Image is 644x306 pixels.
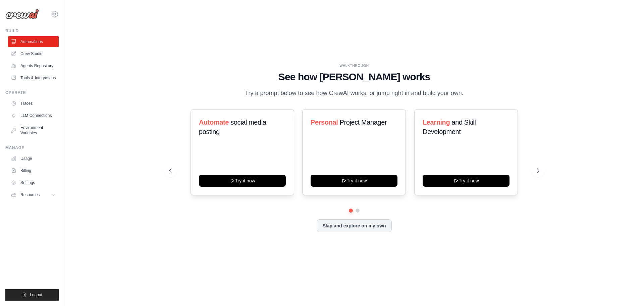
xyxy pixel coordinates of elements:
a: Tools & Integrations [8,73,59,83]
a: Automations [8,36,59,47]
img: Logo [5,9,39,19]
a: LLM Connections [8,110,59,121]
span: Personal [311,119,338,126]
a: Usage [8,153,59,164]
p: Try a prompt below to see how CrewAI works, or jump right in and build your own. [241,88,467,98]
div: Build [5,28,59,34]
a: Billing [8,165,59,176]
span: Project Manager [340,119,387,126]
div: Operate [5,90,59,95]
a: Environment Variables [8,122,59,138]
span: Logout [30,292,42,298]
button: Try it now [423,175,509,187]
a: Settings [8,177,59,188]
a: Traces [8,98,59,109]
span: Learning [423,119,450,126]
a: Agents Repository [8,60,59,71]
span: Automate [199,119,229,126]
button: Try it now [199,175,286,187]
span: social media posting [199,119,266,135]
button: Resources [8,189,59,200]
a: Crew Studio [8,48,59,59]
div: WALKTHROUGH [169,63,539,68]
span: Resources [20,192,40,198]
button: Skip and explore on my own [317,219,391,232]
button: Logout [5,289,59,301]
div: Manage [5,145,59,150]
button: Try it now [311,175,397,187]
h1: See how [PERSON_NAME] works [169,71,539,83]
span: and Skill Development [423,119,476,135]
